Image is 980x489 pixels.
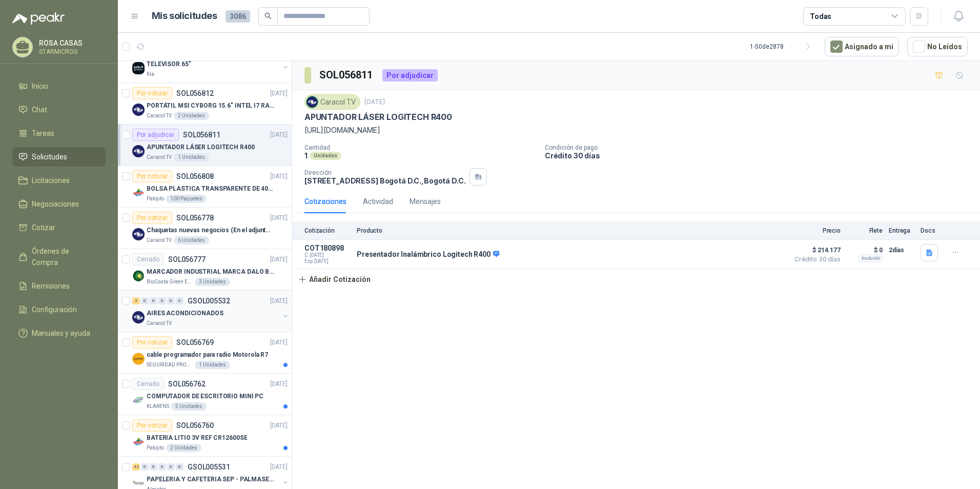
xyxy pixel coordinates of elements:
a: Por cotizarSOL056760[DATE] Company LogoBATERIA LITIO 3V REF CR12600SEPatojito2 Unidades [118,415,292,457]
p: Chaquetas nuevas negocios (En el adjunto mas informacion) [147,226,274,235]
div: Todas [810,11,831,22]
div: 0 [176,297,183,304]
p: Dirección [304,169,465,176]
div: Por cotizar [132,336,172,349]
p: SOL056812 [176,90,214,97]
a: Remisiones [12,276,106,296]
a: Cotizar [12,218,106,237]
p: cable programador para radio Motorola R7 [147,350,268,360]
img: Company Logo [132,270,145,282]
span: Negociaciones [32,198,79,210]
p: ROSA CASAS [39,39,103,47]
p: [DATE] [270,213,288,223]
img: Company Logo [132,228,145,240]
p: [DATE] [270,421,288,431]
div: 0 [167,463,175,471]
span: Inicio [32,80,48,92]
div: 3 Unidades [195,278,230,286]
div: 0 [150,297,157,304]
p: [DATE] [270,296,288,306]
div: Por cotizar [132,212,172,224]
div: 2 [132,297,140,304]
p: [STREET_ADDRESS] Bogotá D.C. , Bogotá D.C. [304,176,465,185]
p: Caracol TV [147,319,172,328]
p: [URL][DOMAIN_NAME] [304,125,968,136]
p: COT180898 [304,244,351,252]
div: Actividad [363,196,393,207]
div: Cerrado [132,253,164,266]
p: [DATE] [364,97,385,107]
a: Manuales y ayuda [12,323,106,343]
img: Company Logo [132,145,145,157]
p: [DATE] [270,462,288,472]
p: $ 0 [847,244,883,256]
p: MARCADOR INDUSTRIAL MARCA DALO BLANCO [147,267,274,277]
span: $ 214.177 [789,244,841,256]
p: Producto [357,227,783,234]
div: 100 Paquetes [166,195,207,203]
p: SOL056778 [176,214,214,221]
p: Entrega [889,227,914,234]
span: Configuración [32,304,77,315]
a: Por cotizarSOL056812[DATE] Company LogoPORTÁTIL MSI CYBORG 15.6" INTEL I7 RAM 32GB - 1 TB / Nvidi... [118,83,292,125]
p: GSOL005532 [188,297,230,304]
span: search [264,12,272,19]
a: Por adjudicarSOL056811[DATE] Company LogoAPUNTADOR LÁSER LOGITECH R400Caracol TV1 Unidades [118,125,292,166]
p: [DATE] [270,89,288,98]
a: CerradoSOL056762[DATE] Company LogoCOMPUTADOR DE ESCRITORIO MINI PCKLARENS5 Unidades [118,374,292,415]
div: Por cotizar [132,170,172,182]
p: [DATE] [270,338,288,348]
p: GSOL005531 [188,463,230,471]
div: Incluido [859,254,883,262]
a: CerradoSOL056777[DATE] Company LogoMARCADOR INDUSTRIAL MARCA DALO BLANCOBioCosta Green Energy S.A... [118,249,292,291]
p: APUNTADOR LÁSER LOGITECH R400 [147,142,255,152]
p: BOLSA PLASTICA TRANSPARENTE DE 40*60 CMS [147,184,274,194]
p: COMPUTADOR DE ESCRITORIO MINI PC [147,392,263,401]
p: BATERIA LITIO 3V REF CR12600SE [147,433,247,443]
p: KLARENS [147,402,169,411]
p: Precio [789,227,841,234]
div: Mensajes [410,196,441,207]
a: Solicitudes [12,147,106,167]
a: Inicio [12,76,106,96]
p: Patojito [147,444,164,452]
p: PORTÁTIL MSI CYBORG 15.6" INTEL I7 RAM 32GB - 1 TB / Nvidia GeForce RTX 4050 [147,101,274,111]
p: STARMICROS [39,49,103,55]
div: 2 Unidades [166,444,201,452]
span: C: [DATE] [304,252,351,258]
div: Por cotizar [132,419,172,432]
p: TELEVISOR 65" [147,59,191,69]
span: Remisiones [32,280,70,292]
div: Cotizaciones [304,196,346,207]
a: Por cotizarSOL056778[DATE] Company LogoChaquetas nuevas negocios (En el adjunto mas informacion)C... [118,208,292,249]
div: 0 [141,297,149,304]
img: Company Logo [307,96,318,108]
a: Por cotizarSOL056769[DATE] Company Logocable programador para radio Motorola R7SEGURIDAD PROVISER... [118,332,292,374]
p: SOL056777 [168,256,206,263]
div: 6 Unidades [174,236,209,244]
a: Tareas [12,124,106,143]
div: 1 - 50 de 2878 [750,38,816,55]
span: Crédito 30 días [789,256,841,262]
span: 3086 [226,10,250,23]
span: Órdenes de Compra [32,246,96,268]
img: Company Logo [132,62,145,74]
a: 2 0 0 0 0 0 GSOL005532[DATE] Company LogoAIRES ACONDICIONADOSCaracol TV [132,295,290,328]
p: 2 días [889,244,914,256]
p: Presentador Inalámbrico Logitech R400 [357,250,499,259]
button: No Leídos [907,37,968,56]
div: Por adjudicar [382,69,438,81]
a: Por cotizarSOL056808[DATE] Company LogoBOLSA PLASTICA TRANSPARENTE DE 40*60 CMSPatojito100 Paquetes [118,166,292,208]
button: Asignado a mi [825,37,899,56]
p: Caracol TV [147,112,172,120]
p: [DATE] [270,130,288,140]
div: 0 [141,463,149,471]
p: Cantidad [304,144,537,151]
span: Cotizar [32,222,55,233]
p: SOL056762 [168,380,206,388]
p: Caracol TV [147,236,172,244]
div: Por adjudicar [132,129,179,141]
p: Condición de pago [545,144,976,151]
img: Company Logo [132,187,145,199]
div: Caracol TV [304,94,360,110]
